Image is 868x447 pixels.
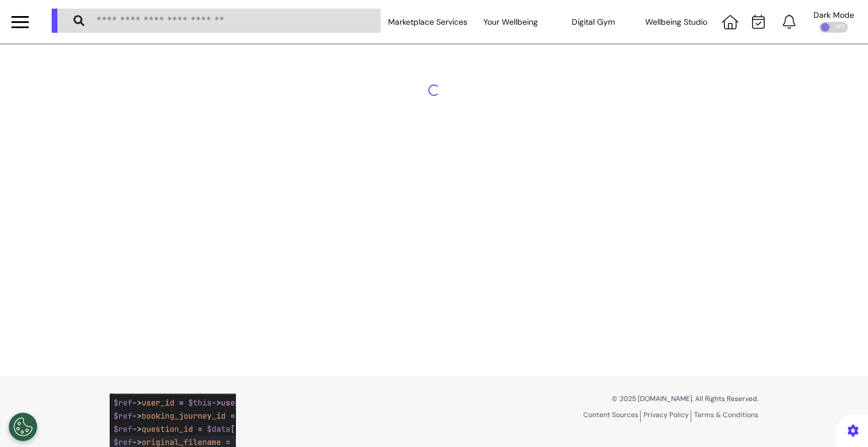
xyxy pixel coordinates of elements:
[583,410,641,422] a: Content Sources
[552,6,634,38] div: Digital Gym
[813,11,854,19] div: Dark Mode
[469,6,552,38] div: Your Wellbeing
[9,413,37,441] button: Open Preferences
[819,22,848,33] div: OFF
[386,6,469,38] div: Marketplace Services
[443,394,758,404] p: © 2025 [DOMAIN_NAME]. All Rights Reserved.
[635,6,718,38] div: Wellbeing Studio
[694,410,758,419] a: Terms & Conditions
[644,410,691,422] a: Privacy Policy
